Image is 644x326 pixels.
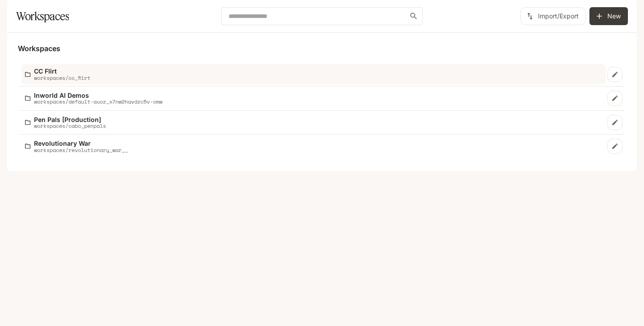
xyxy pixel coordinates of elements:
[520,7,586,25] button: Import/Export
[34,75,90,81] p: workspaces/cc_flirt
[34,123,106,129] p: workspaces/cabo_penpals
[34,68,90,74] p: CC Flirt
[607,139,623,154] a: Edit workspace
[607,115,623,130] a: Edit workspace
[34,147,128,153] p: workspaces/revolutionary_war__
[589,7,628,25] button: Create workspace
[21,113,606,133] a: Pen Pals [Production]workspaces/cabo_penpals
[18,43,626,53] h5: Workspaces
[607,91,623,106] a: Edit workspace
[16,7,69,25] h1: Workspaces
[21,136,606,156] a: Revolutionary Warworkspaces/revolutionary_war__
[34,99,162,104] p: workspaces/default-auoz_x7nw2havdzc5v-omw
[21,64,606,84] a: CC Flirtworkspaces/cc_flirt
[21,88,606,109] a: Inworld AI Demosworkspaces/default-auoz_x7nw2havdzc5v-omw
[34,116,106,123] p: Pen Pals [Production]
[34,92,162,99] p: Inworld AI Demos
[607,67,623,82] a: Edit workspace
[34,140,128,147] p: Revolutionary War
